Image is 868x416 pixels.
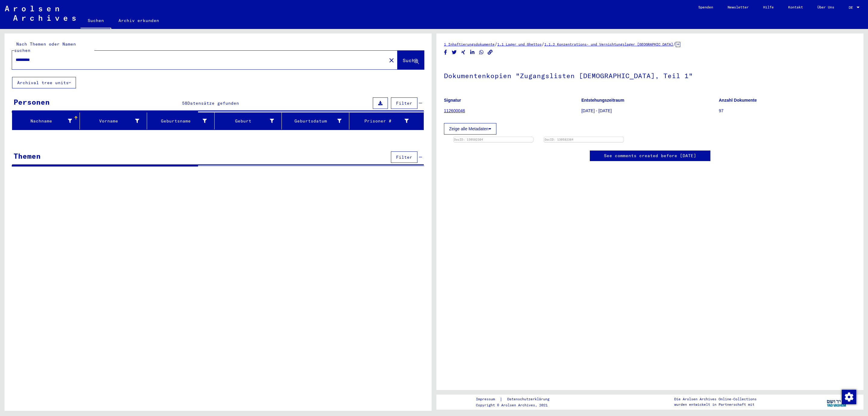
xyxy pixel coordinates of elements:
[542,41,544,47] span: /
[469,49,476,56] button: Share on LinkedIn
[544,42,673,46] a: 1.1.2 Konzentrations- und Vernichtungslager [GEOGRAPHIC_DATA]
[398,51,424,69] button: Suche
[478,49,485,56] button: Share on WhatsApp
[674,396,756,402] p: Die Arolsen Archives Online-Collections
[391,151,417,163] button: Filter
[673,41,676,47] span: /
[581,98,624,103] b: Entstehungszeitraum
[444,108,465,113] a: 112600046
[82,118,140,124] div: Vorname
[444,98,461,103] b: Signatur
[476,402,557,408] p: Copyright © Arolsen Archives, 2021
[674,402,756,407] p: wurden entwickelt in Partnerschaft mit
[14,41,76,53] mat-label: Nach Themen oder Namen suchen
[149,116,214,126] div: Geburtsname
[284,118,341,124] div: Geburtsdatum
[80,13,111,29] a: Suchen
[284,116,349,126] div: Geburtsdatum
[502,396,557,402] a: Datenschutzerklärung
[352,118,409,124] div: Prisoner #
[495,41,497,47] span: /
[15,118,72,124] div: Nachname
[349,113,424,129] mat-header-cell: Prisoner #
[476,396,500,402] a: Impressum
[444,42,495,46] a: 1 Inhaftierungsdokumente
[385,54,398,66] button: Clear
[403,57,418,63] span: Suche
[388,57,395,64] mat-icon: close
[842,390,856,404] img: Zustimmung ändern
[719,108,856,114] p: 97
[604,153,696,159] a: See comments created before [DATE]
[444,62,856,88] h1: Dokumentenkopien "Zugangslisten [DEMOGRAPHIC_DATA], Teil 1"
[454,138,483,141] a: DocID: 130582364
[182,100,187,106] span: 58
[487,49,493,56] button: Copy link
[147,113,215,129] mat-header-cell: Geburtsname
[396,154,412,160] span: Filter
[826,394,848,409] img: yv_logo.png
[187,100,239,106] span: Datensätze gefunden
[14,151,41,161] div: Themen
[841,389,856,404] div: Zustimmung ändern
[217,118,274,124] div: Geburt‏
[15,116,80,126] div: Nachname
[149,118,207,124] div: Geburtsname
[80,113,147,129] mat-header-cell: Vorname
[849,5,855,10] span: DE
[460,49,467,56] button: Share on Xing
[14,97,50,107] div: Personen
[451,49,458,56] button: Share on Twitter
[719,98,757,103] b: Anzahl Dokumente
[581,108,719,114] p: [DATE] - [DATE]
[476,396,557,402] div: |
[497,42,542,46] a: 1.1 Lager und Ghettos
[5,6,76,21] img: Arolsen_neg.svg
[12,113,80,129] mat-header-cell: Nachname
[215,113,282,129] mat-header-cell: Geburt‏
[396,100,412,106] span: Filter
[444,123,496,135] button: Zeige alle Metadaten
[282,113,349,129] mat-header-cell: Geburtsdatum
[82,116,147,126] div: Vorname
[12,77,76,88] button: Archival tree units
[545,138,574,141] a: DocID: 130582364
[352,116,417,126] div: Prisoner #
[111,13,166,28] a: Archiv erkunden
[442,49,449,56] button: Share on Facebook
[391,97,417,109] button: Filter
[217,116,282,126] div: Geburt‏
